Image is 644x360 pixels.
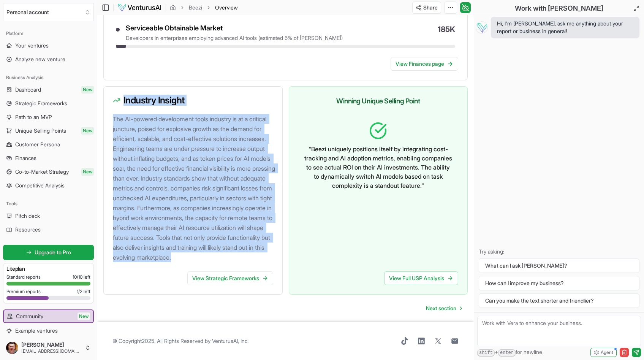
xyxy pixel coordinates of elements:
span: Next section [426,304,456,312]
span: Strategic Frameworks [15,100,67,107]
a: Your ventures [3,40,94,52]
p: " Beezi uniquely positions itself by integrating cost-tracking and AI adoption metrics, enabling ... [304,144,453,190]
a: Path to an MVP [3,111,94,123]
span: Resources [15,226,41,233]
span: Pitch deck [15,212,40,220]
span: + for newline [477,348,542,357]
span: New [81,168,94,176]
span: [EMAIL_ADDRESS][DOMAIN_NAME] [21,348,82,354]
a: Example ventures [3,325,94,337]
span: Standard reports [6,274,41,280]
span: Overview [215,4,238,11]
a: Go-to-Market StrategyNew [3,166,94,178]
nav: pagination [420,301,468,316]
span: New [81,86,94,94]
span: © Copyright 2025 . All Rights Reserved by . [112,337,248,345]
a: CommunityNew [4,310,93,322]
nav: breadcrumb [170,4,238,11]
span: Competitive Analysis [15,182,65,189]
span: New [78,312,90,320]
span: Path to an MVP [15,113,52,121]
div: developers in enterprises employing advanced AI tools (estimated 5% of [PERSON_NAME]) [126,34,343,42]
h3: Winning Unique Selling Point [298,96,459,106]
span: Customer Persona [15,141,60,148]
a: Customer Persona [3,138,94,151]
a: Analyze new venture [3,53,94,65]
button: How can I improve my business? [479,276,639,290]
button: Can you make the text shorter and friendlier? [479,293,639,308]
span: Unique Selling Points [15,127,66,135]
span: Upgrade to Pro [35,249,71,256]
a: Finances [3,152,94,164]
div: Serviceable Obtainable Market [126,24,343,33]
span: Go-to-Market Strategy [15,168,69,176]
a: VenturusAI, Inc [212,338,247,344]
button: Select an organization [3,3,94,21]
a: Go to next page [420,301,468,316]
span: Premium reports [6,289,41,295]
span: Dashboard [15,86,41,94]
a: Strategic Frameworks [3,97,94,109]
span: Community [16,312,43,320]
h3: Industry Insight [113,96,273,105]
img: ACg8ocJ7vwSUkNhbLBUujglCYwecZADvWvS81xhxYgMwjyCusN-f9UYK=s96-c [6,342,18,354]
p: The AI-powered development tools industry is at a critical juncture, poised for explosive growth ... [113,114,276,262]
a: DashboardNew [3,84,94,96]
a: Pitch deck [3,210,94,222]
img: Vera [476,21,488,33]
span: Share [423,4,438,11]
p: Try asking: [479,248,639,255]
h2: Work with [PERSON_NAME] [515,3,603,14]
div: Tools [3,198,94,210]
a: Upgrade to Pro [3,245,94,260]
span: 185K [438,24,455,42]
span: New [81,127,94,135]
span: Example ventures [15,327,58,335]
button: What can I ask [PERSON_NAME]? [479,259,639,273]
span: Analyze new venture [15,56,65,63]
a: Unique Selling PointsNew [3,125,94,137]
div: Platform [3,27,94,40]
button: [PERSON_NAME][EMAIL_ADDRESS][DOMAIN_NAME] [3,339,94,357]
span: Hi, I'm [PERSON_NAME], ask me anything about your report or business in general! [497,20,633,35]
a: Beezi [189,4,202,11]
span: Finances [15,154,36,162]
a: View Full USP Analysis [384,271,458,285]
button: Agent [590,348,617,357]
a: View Strategic Frameworks [187,271,273,285]
span: Agent [601,349,613,355]
h3: Lite plan [6,265,90,273]
span: 1 / 2 left [77,289,90,295]
a: View Finances page [391,57,458,71]
span: [PERSON_NAME] [21,341,82,348]
kbd: shift [477,349,495,357]
div: Business Analysis [3,71,94,84]
span: 10 / 10 left [73,274,90,280]
img: logo [117,3,162,12]
kbd: enter [498,349,516,357]
a: Resources [3,224,94,236]
button: Share [412,2,441,14]
a: Competitive Analysis [3,179,94,192]
span: Your ventures [15,42,49,49]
